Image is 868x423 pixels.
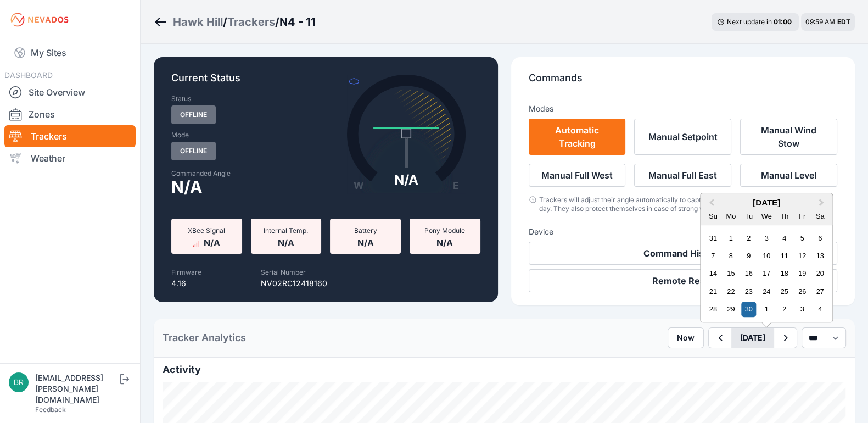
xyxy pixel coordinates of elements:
button: Previous Month [702,194,719,212]
div: Choose Thursday, September 25th, 2025 [777,284,792,299]
h2: [DATE] [701,198,832,207]
div: Trackers will adjust their angle automatically to capture as much energy as possible during the d... [539,196,837,213]
span: / [275,14,279,30]
div: Monday [724,209,738,224]
div: [EMAIL_ADDRESS][PERSON_NAME][DOMAIN_NAME] [35,372,117,405]
h3: Device [529,226,838,237]
div: Choose Date [700,193,833,322]
button: Command History [529,242,838,265]
span: Offline [171,142,216,160]
div: Choose Monday, September 8th, 2025 [724,248,738,263]
label: Serial Number [261,268,306,276]
div: Choose Tuesday, September 30th, 2025 [741,302,756,317]
div: Choose Monday, September 29th, 2025 [724,302,738,317]
button: Now [668,327,704,348]
div: Choose Friday, October 3rd, 2025 [795,302,810,317]
span: N/A [204,235,220,248]
h2: Activity [163,362,846,377]
a: Hawk Hill [173,14,223,30]
span: N/A [436,235,453,248]
div: Choose Sunday, September 14th, 2025 [705,266,720,281]
a: Site Overview [4,81,136,103]
div: Choose Saturday, September 13th, 2025 [813,248,827,263]
p: 4.16 [171,278,201,289]
div: Choose Saturday, September 6th, 2025 [813,231,827,246]
p: Current Status [171,70,480,94]
div: Choose Tuesday, September 9th, 2025 [741,248,756,263]
button: Automatic Tracking [529,119,626,155]
div: Wednesday [759,209,774,224]
h2: Tracker Analytics [163,330,246,346]
span: Internal Temp. [264,226,308,235]
div: Friday [795,209,810,224]
span: DASHBOARD [4,70,53,80]
div: Choose Monday, September 1st, 2025 [724,231,738,246]
h3: Modes [529,103,553,114]
button: Manual Full East [634,164,731,187]
span: Pony Module [424,226,465,235]
div: Choose Sunday, September 21st, 2025 [705,284,720,299]
div: Choose Tuesday, September 16th, 2025 [741,266,756,281]
div: N/A [394,171,418,189]
div: Choose Wednesday, September 17th, 2025 [759,266,774,281]
span: Offline [171,105,216,124]
span: 09:59 AM [805,18,835,26]
div: Saturday [813,209,827,224]
div: Choose Sunday, September 28th, 2025 [705,302,720,317]
div: Choose Tuesday, September 2nd, 2025 [741,231,756,246]
a: Weather [4,147,136,169]
img: brayden.sanford@nevados.solar [9,372,29,392]
div: Choose Sunday, September 7th, 2025 [705,248,720,263]
div: Choose Thursday, September 4th, 2025 [777,231,792,246]
div: Month September, 2025 [704,229,829,318]
div: Choose Friday, September 26th, 2025 [795,284,810,299]
label: Firmware [171,268,201,276]
button: Next Month [814,194,831,212]
a: My Sites [4,40,136,66]
img: Nevados [9,11,70,29]
button: Manual Full West [529,164,626,187]
nav: Breadcrumb [154,8,316,36]
div: Choose Thursday, September 18th, 2025 [777,266,792,281]
label: Status [171,94,191,103]
div: Choose Tuesday, September 23rd, 2025 [741,284,756,299]
div: Choose Wednesday, September 10th, 2025 [759,248,774,263]
label: Commanded Angle [171,169,319,178]
span: Battery [354,226,377,235]
div: Tuesday [741,209,756,224]
a: Trackers [4,125,136,147]
div: Choose Saturday, September 20th, 2025 [813,266,827,281]
a: Trackers [227,14,275,30]
span: / [223,14,227,30]
button: Remote Reset [529,269,838,292]
div: Choose Friday, September 5th, 2025 [795,231,810,246]
div: Choose Sunday, August 31st, 2025 [705,231,720,246]
p: NV02RC12418160 [261,278,327,289]
div: 01 : 00 [774,18,793,26]
button: Manual Level [740,164,837,187]
div: Choose Monday, September 22nd, 2025 [724,284,738,299]
button: Manual Wind Stow [740,119,837,155]
span: N/A [357,235,374,248]
span: EDT [837,18,850,26]
h3: N4 - 11 [279,14,316,30]
div: Choose Thursday, October 2nd, 2025 [777,302,792,317]
a: Feedback [35,405,66,414]
span: N/A [171,180,202,193]
button: Manual Setpoint [634,119,731,155]
div: Choose Wednesday, September 3rd, 2025 [759,231,774,246]
div: Choose Friday, September 19th, 2025 [795,266,810,281]
div: Choose Wednesday, September 24th, 2025 [759,284,774,299]
div: Choose Thursday, September 11th, 2025 [777,248,792,263]
button: [DATE] [731,328,774,348]
span: N/A [278,235,294,248]
div: Choose Monday, September 15th, 2025 [724,266,738,281]
p: Commands [529,70,838,94]
div: Thursday [777,209,792,224]
span: XBee Signal [188,226,225,235]
div: Choose Wednesday, October 1st, 2025 [759,302,774,317]
div: Choose Saturday, October 4th, 2025 [813,302,827,317]
div: Choose Friday, September 12th, 2025 [795,248,810,263]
